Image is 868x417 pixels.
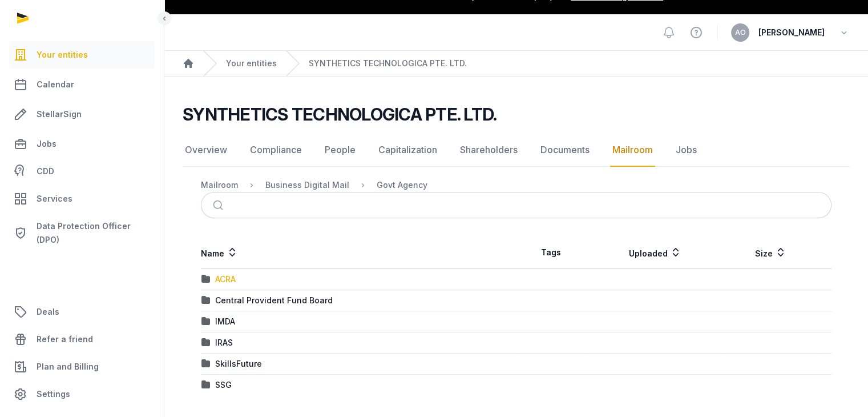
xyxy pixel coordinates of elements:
a: Mailroom [610,134,655,167]
span: Calendar [37,78,74,91]
a: Calendar [9,71,155,98]
a: Deals [9,298,155,326]
a: Overview [183,134,229,167]
span: AO [735,29,746,36]
div: Central Provident Fund Board [215,295,333,306]
img: folder.svg [201,380,211,390]
img: folder.svg [201,359,211,368]
span: Jobs [37,137,56,151]
button: Submit [206,193,233,218]
a: Plan and Billing [9,353,155,380]
button: AO [731,23,749,42]
iframe: Chat Widget [811,362,868,417]
a: Shareholders [458,134,520,167]
th: Size [724,236,817,269]
span: [PERSON_NAME] [758,26,825,39]
img: folder.svg [201,296,211,305]
span: Deals [37,305,59,319]
div: Govt Agency [377,179,427,191]
a: Capitalization [376,134,439,167]
a: Compliance [248,134,304,167]
a: Your entities [226,58,277,69]
a: People [322,134,358,167]
a: Refer a friend [9,326,155,353]
nav: Tabs [183,134,850,167]
div: Business Digital Mail [265,179,349,191]
img: folder.svg [201,317,211,326]
span: StellarSign [37,107,82,121]
h2: SYNTHETICS TECHNOLOGICA PTE. LTD. [183,104,496,125]
a: Your entities [9,41,155,69]
a: Data Protection Officer (DPO) [9,215,155,251]
nav: Breadcrumb [201,178,831,192]
div: Mailroom [201,179,238,191]
img: folder.svg [201,338,211,347]
div: SSG [215,379,232,391]
th: Tags [516,236,587,269]
a: StellarSign [9,101,155,128]
div: SkillsFuture [215,358,262,370]
th: Uploaded [586,236,724,269]
span: Plan and Billing [37,360,99,374]
div: Chat-Widget [811,362,868,417]
span: Services [37,192,72,206]
a: Documents [538,134,592,167]
img: folder.svg [201,275,211,284]
th: Name [201,236,516,269]
span: Your entities [37,48,88,62]
a: Jobs [673,134,699,167]
a: Services [9,185,155,212]
span: CDD [37,165,54,178]
div: IRAS [215,337,233,348]
a: CDD [9,160,155,183]
span: Refer a friend [37,332,93,346]
div: ACRA [215,274,236,285]
span: Data Protection Officer (DPO) [37,219,150,247]
nav: Breadcrumb [164,51,868,77]
a: SYNTHETICS TECHNOLOGICA PTE. LTD. [309,58,467,69]
a: Jobs [9,130,155,158]
a: Settings [9,380,155,408]
div: IMDA [215,316,235,327]
span: Settings [37,387,70,401]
